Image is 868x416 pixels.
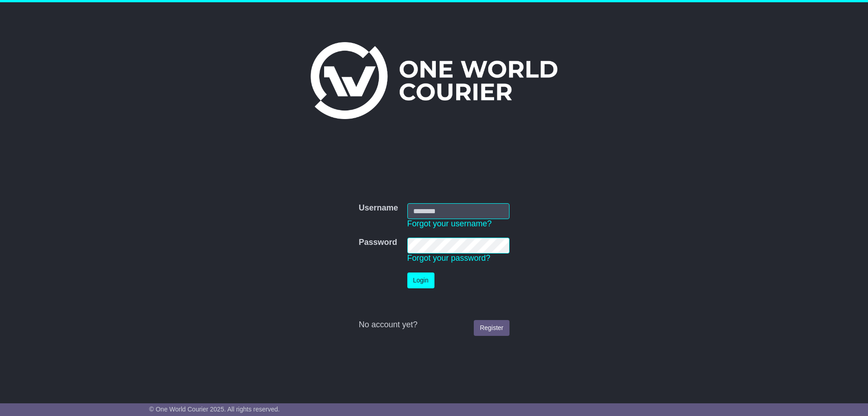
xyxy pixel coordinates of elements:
a: Register [474,320,509,336]
img: One World [311,42,557,119]
button: Login [407,273,434,288]
span: © One World Courier 2025. All rights reserved. [149,406,280,413]
label: Username [359,203,398,213]
a: Forgot your password? [407,253,491,263]
a: Forgot your username? [407,219,492,228]
div: No account yet? [359,320,509,330]
label: Password [359,238,397,248]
